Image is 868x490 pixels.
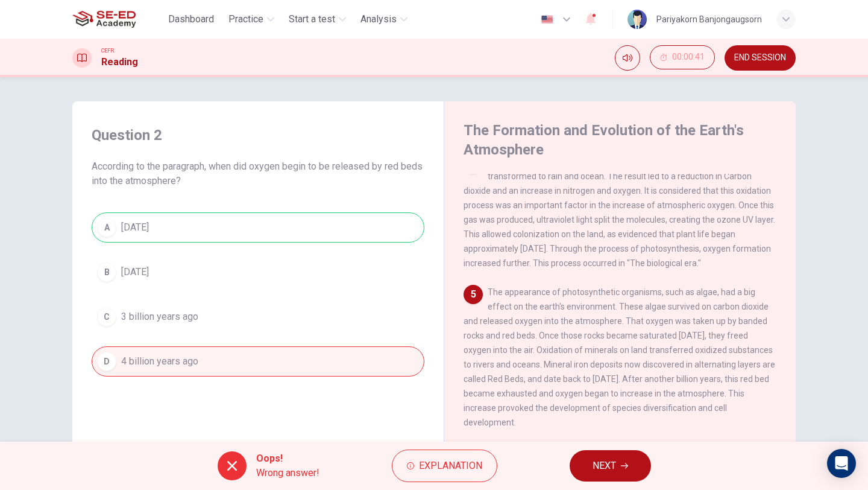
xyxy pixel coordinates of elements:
span: Start a test [289,12,335,27]
button: END SESSION [725,45,796,71]
span: According to the paragraph, when did oxygen begin to be released by red beds into the atmosphere? [92,159,424,188]
div: Pariyakorn Banjongaugsorn [656,12,762,27]
button: Explanation [392,450,497,482]
button: 00:00:41 [650,45,715,69]
div: Open Intercom Messenger [827,449,856,478]
span: Wrong answer! [256,466,319,480]
img: SE-ED Academy logo [72,7,136,31]
h4: The Formation and Evolution of the Earth's Atmosphere [464,121,773,159]
span: END SESSION [734,53,786,63]
span: 00:00:41 [672,52,705,62]
span: NEXT [593,457,616,474]
span: CEFR [101,46,114,55]
img: en [539,15,555,24]
button: Analysis [356,8,412,30]
button: NEXT [570,450,651,482]
span: Oops! [256,451,319,466]
button: Practice [224,8,279,30]
div: Mute [615,45,640,71]
span: Explanation [419,457,482,474]
span: Dashboard [168,12,214,27]
span: The appearance of photosynthetic organisms, such as algae, had a big effect on the earth's enviro... [464,287,775,427]
button: Start a test [284,8,351,30]
h1: Reading [101,55,138,69]
img: Profile picture [627,10,647,29]
a: SE-ED Academy logo [72,7,163,31]
div: 5 [464,285,483,304]
button: Dashboard [163,8,219,30]
span: Analysis [360,12,397,27]
div: Hide [650,45,715,71]
h4: Question 2 [92,126,424,145]
span: Practice [228,12,263,27]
